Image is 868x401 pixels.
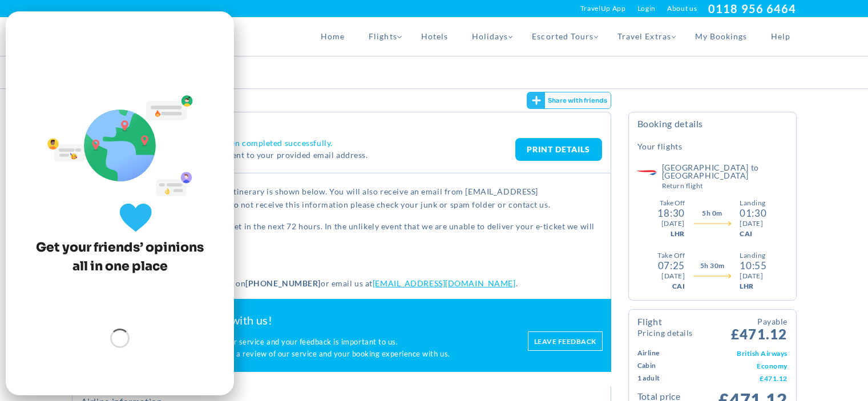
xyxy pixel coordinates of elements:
h2: Booking Confirmation [81,118,602,129]
p: A confirmation email has been sent to your provided email address. [110,148,515,161]
div: Take Off [660,198,685,208]
img: British Airways [636,164,659,181]
a: Holidays [460,17,520,56]
gamitee-button: Get your friends' opinions [527,92,611,109]
a: 0118 956 6464 [708,2,796,15]
h2: Please share your experience with us! [80,313,516,327]
a: Help [759,17,796,56]
h5: [GEOGRAPHIC_DATA] to [GEOGRAPHIC_DATA] [662,164,788,189]
td: Cabin [637,359,685,372]
div: Landing [740,250,766,261]
div: [DATE] [661,271,685,281]
a: Hotels [409,17,460,56]
a: [EMAIL_ADDRESS][DOMAIN_NAME] [373,278,516,288]
div: LHR [740,281,766,291]
h4: Thank You. Your booking has been completed successfully. [110,138,515,148]
p: For any further assistance please call us on or email us at . [81,277,602,290]
h4: Booking Details [637,118,788,138]
div: 07:25 [658,261,685,271]
a: Escorted Tours [520,17,605,56]
div: 18:30 [657,208,684,218]
td: £471.12 [684,372,787,384]
h4: Flight [637,317,693,337]
div: [DATE] [740,271,766,281]
a: PRINT DETAILS [515,138,602,161]
span: 5h 30m [700,261,725,271]
a: Home [309,17,357,56]
a: Travel Extras [605,17,683,56]
p: Your booking has been created and the itinerary is shown below. You will also receive an email fr... [81,185,602,212]
small: Pricing Details [637,329,693,337]
div: CAI [672,281,685,291]
div: LHR [671,229,684,239]
div: Landing [740,198,766,208]
div: 01:30 [740,208,766,218]
td: Economy [684,359,787,372]
p: We are continuously working to improve our service and your feedback is important to us. We will ... [80,336,516,361]
div: Take Off [657,250,685,261]
td: 1 Adult [637,372,685,384]
h5: Your Flights [637,141,683,152]
div: [DATE] [661,218,685,229]
p: You should expect to receive your e-ticket in the next 72 hours. In the unlikely event that we ar... [81,220,602,246]
strong: [PHONE_NUMBER] [245,278,321,288]
div: [DATE] [740,218,766,229]
small: Return Flight [662,183,788,189]
div: 10:55 [740,261,766,271]
a: My Bookings [683,17,760,56]
gamitee-draggable-frame: Joyned Window [6,11,234,395]
span: 5h 0m [702,208,722,218]
td: British Airways [684,347,787,359]
td: Airline [637,347,685,359]
a: Leave feedback [528,331,603,351]
small: Payable [731,315,787,327]
a: Flights [357,17,409,56]
div: CAI [740,229,766,239]
span: £471.12 [731,315,787,341]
